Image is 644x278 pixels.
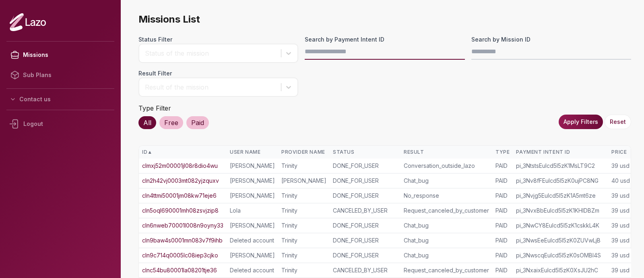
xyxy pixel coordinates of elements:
[516,266,605,274] div: pi_3NxaixEulcd5I5zK0XsJU2hC
[611,192,630,200] div: 39 usd
[138,116,156,129] div: All
[138,104,171,112] label: Type Filter
[333,207,397,215] div: CANCELED_BY_USER
[230,177,275,185] div: [PERSON_NAME]
[142,251,218,259] a: cln9c714q0005lc08iep3cjko
[230,266,275,274] div: Deleted account
[281,177,326,185] div: [PERSON_NAME]
[142,149,223,155] div: ID
[495,192,510,200] div: PAID
[516,251,605,259] div: pi_3NwscqEulcd5I5zK0sOMBI4S
[138,69,298,77] label: Result Filter
[305,36,464,44] label: Search by Payment Intent ID
[333,251,397,259] div: DONE_FOR_USER
[611,207,630,215] div: 39 usd
[230,222,275,230] div: [PERSON_NAME]
[138,13,631,26] span: Missions List
[230,236,275,245] div: Deleted account
[495,236,510,245] div: PAID
[611,251,630,259] div: 39 usd
[142,162,218,170] a: clmxj52m00001jl08r8dio4wu
[495,149,510,155] div: Type
[142,192,217,200] a: cln4ttmi50001jm08kw71eje6
[230,162,275,170] div: [PERSON_NAME]
[404,192,489,200] div: No_response
[281,162,326,170] div: Trinity
[6,45,114,65] a: Missions
[611,266,630,274] div: 39 usd
[495,177,510,185] div: PAID
[145,82,277,92] div: Result of the mission
[611,162,630,170] div: 39 usd
[186,116,209,129] div: Paid
[516,222,605,230] div: pi_3NwCY8Eulcd5I5zK1cskkL4K
[333,177,397,185] div: DONE_FOR_USER
[611,149,630,155] div: Price
[138,36,298,44] label: Status Filter
[333,236,397,245] div: DONE_FOR_USER
[404,222,489,230] div: Chat_bug
[495,251,510,259] div: PAID
[471,36,631,44] label: Search by Mission ID
[159,116,183,129] div: Free
[559,115,603,129] button: Apply Filters
[333,162,397,170] div: DONE_FOR_USER
[333,149,397,155] div: Status
[281,192,326,200] div: Trinity
[230,207,275,215] div: Lola
[495,222,510,230] div: PAID
[281,236,326,245] div: Trinity
[142,207,219,215] a: cln5oql690001mh08zsvjzip8
[6,113,114,134] div: Logout
[495,266,510,274] div: PAID
[404,177,489,185] div: Chat_bug
[495,162,510,170] div: PAID
[495,207,510,215] div: PAID
[230,192,275,200] div: [PERSON_NAME]
[611,222,630,230] div: 39 usd
[142,222,223,230] a: cln6nweb70001l008n9oyny33
[281,149,326,155] div: Provider Name
[281,207,326,215] div: Trinity
[6,65,114,85] a: Sub Plans
[516,149,605,155] div: Payment Intent ID
[516,192,605,200] div: pi_3Nvjg5Eulcd5I5zK1A5mt6ze
[404,162,489,170] div: Conversation_outside_lazo
[404,149,489,155] div: Result
[516,177,605,185] div: pi_3Nv8fFEulcd5I5zK0ujPC8NG
[281,222,326,230] div: Trinity
[142,236,223,245] a: cln9baw4s0001mn083v7f9ihb
[333,266,397,274] div: CANCELED_BY_USER
[333,222,397,230] div: DONE_FOR_USER
[404,266,489,274] div: Request_canceled_by_customer
[333,192,397,200] div: DONE_FOR_USER
[404,236,489,245] div: Chat_bug
[281,251,326,259] div: Trinity
[611,177,630,185] div: 40 usd
[142,177,219,185] a: cln2h42vj0003mt082yjzquxv
[611,236,630,245] div: 39 usd
[516,236,605,245] div: pi_3NwsEeEulcd5I5zK0ZUVwLjB
[230,149,275,155] div: User Name
[605,115,631,129] button: Reset
[6,92,114,107] button: Contact us
[145,48,277,58] div: Status of the mission
[230,251,275,259] div: [PERSON_NAME]
[281,266,326,274] div: Trinity
[404,207,489,215] div: Request_canceled_by_customer
[516,162,605,170] div: pi_3NtstsEulcd5I5zK1MsLT9C2
[404,251,489,259] div: Chat_bug
[147,149,152,155] span: ▲
[142,266,217,274] a: clnc54bu80001la08201tje36
[516,207,605,215] div: pi_3NvxBbEulcd5I5zK1KHIDBZm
